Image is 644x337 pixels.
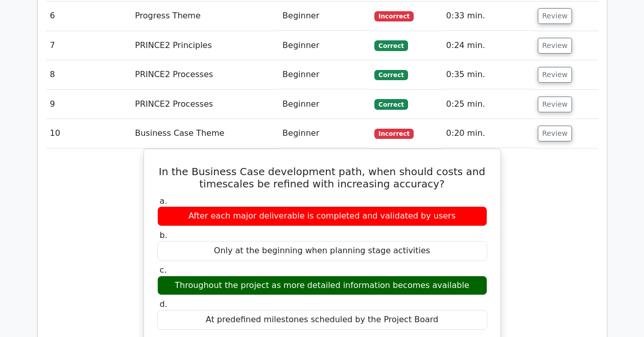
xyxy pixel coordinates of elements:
span: Correct [374,99,408,109]
td: Beginner [278,119,370,148]
td: Beginner [278,60,370,89]
td: 0:35 min. [442,60,534,89]
span: b. [160,230,168,240]
div: Only at the beginning when planning stage activities [157,241,487,261]
td: 7 [46,31,131,60]
h5: In the Business Case development path, when should costs and timescales be refined with increasin... [156,165,488,190]
td: 0:33 min. [442,2,534,31]
span: c. [160,265,167,275]
span: Incorrect [374,11,414,21]
td: 0:24 min. [442,31,534,60]
td: 0:20 min. [442,119,534,148]
button: Review [538,8,573,24]
span: Correct [374,70,408,80]
span: a. [160,196,168,206]
button: Review [538,67,573,83]
td: 0:25 min. [442,90,534,119]
button: Review [538,38,573,54]
span: Incorrect [374,129,414,139]
td: Beginner [278,90,370,119]
button: Review [538,126,573,141]
span: d. [160,299,168,309]
td: Beginner [278,2,370,31]
td: PRINCE2 Processes [131,60,278,89]
div: At predefined milestones scheduled by the Project Board [157,310,487,330]
td: 8 [46,60,131,89]
td: 6 [46,2,131,31]
td: Business Case Theme [131,119,278,148]
td: 9 [46,90,131,119]
div: Throughout the project as more detailed information becomes available [157,276,487,296]
td: Beginner [278,31,370,60]
td: 10 [46,119,131,148]
td: Progress Theme [131,2,278,31]
button: Review [538,97,573,112]
td: PRINCE2 Principles [131,31,278,60]
div: After each major deliverable is completed and validated by users [157,206,487,226]
td: PRINCE2 Processes [131,90,278,119]
span: Correct [374,40,408,51]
